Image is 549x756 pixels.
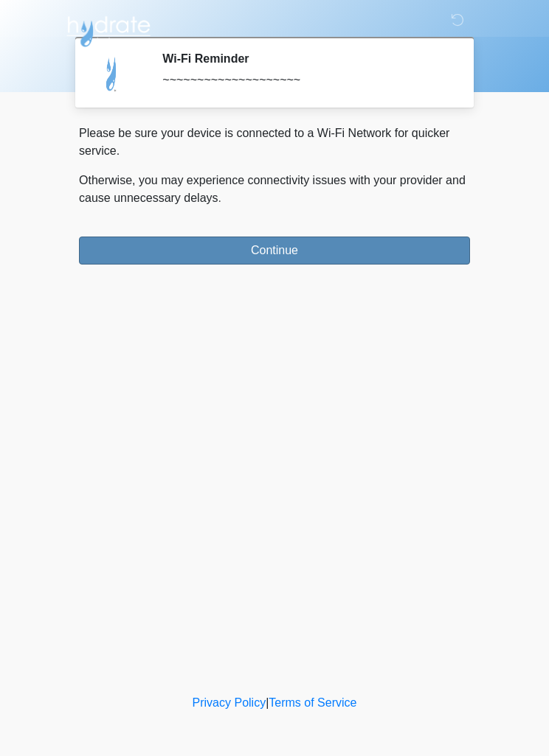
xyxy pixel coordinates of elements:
[90,52,134,96] img: Agent Avatar
[79,172,470,207] p: Otherwise, you may experience connectivity issues with your provider and cause unnecessary delays
[266,696,269,709] a: |
[269,696,356,709] a: Terms of Service
[79,125,470,160] p: Please be sure your device is connected to a Wi-Fi Network for quicker service.
[162,71,448,89] div: ~~~~~~~~~~~~~~~~~~~~
[79,237,470,265] button: Continue
[218,192,221,204] span: .
[64,11,153,48] img: Hydrate IV Bar - Scottsdale Logo
[193,696,266,709] a: Privacy Policy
